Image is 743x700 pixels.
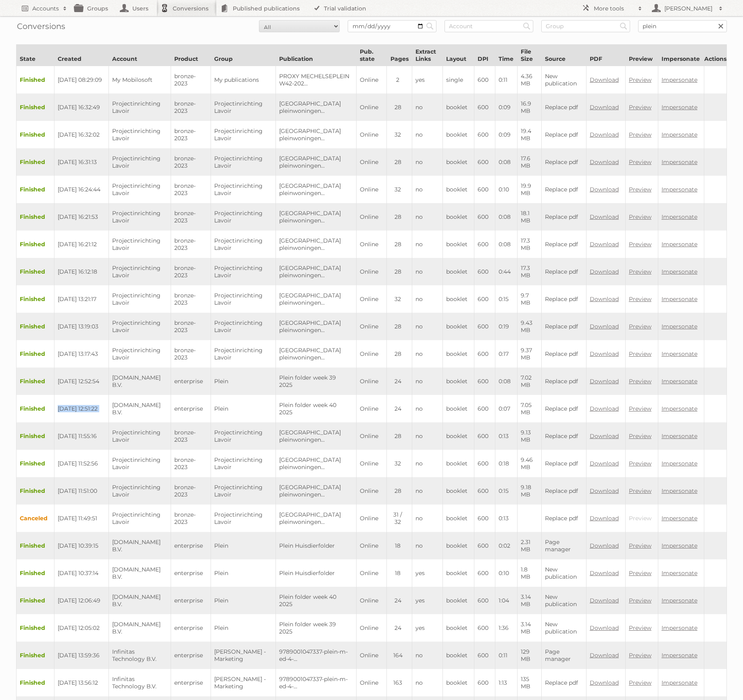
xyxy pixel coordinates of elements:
td: 4.36 MB [518,66,542,94]
td: Projectinrichting Lavoir [109,285,171,313]
td: bronze-2023 [171,422,211,450]
input: Search [424,20,436,32]
a: Impersonate [662,295,697,303]
a: Impersonate [662,76,697,83]
th: Actions [704,45,727,66]
td: booklet [443,148,474,176]
td: no [412,121,443,148]
td: no [412,422,443,450]
td: Finished [17,395,54,422]
span: [DATE] 16:21:12 [58,241,97,248]
td: booklet [443,231,474,258]
td: yes [412,66,443,94]
td: Projectinrichting Lavoir [211,93,276,121]
td: Plein folder week 40 2025 [276,395,357,422]
td: no [412,395,443,422]
td: Projectinrichting Lavoir [109,422,171,450]
input: Account [445,20,533,32]
th: State [17,45,54,66]
td: Projectinrichting Lavoir [211,422,276,450]
input: Group [541,20,630,32]
a: Download [590,652,619,659]
td: Finished [17,66,54,94]
a: Download [590,186,619,193]
a: Impersonate [662,268,697,275]
a: Impersonate [662,323,697,330]
td: 600 [474,340,495,368]
a: Impersonate [662,569,697,577]
td: 600 [474,121,495,148]
td: no [412,176,443,203]
td: booklet [443,395,474,422]
a: Download [590,268,619,275]
td: 24 [387,368,412,395]
a: Preview [629,76,651,83]
th: Time [495,45,518,66]
td: 28 [387,340,412,368]
td: Projectinrichting Lavoir [211,203,276,231]
td: [GEOGRAPHIC_DATA] pleinwoningen... [276,258,357,285]
a: Preview [629,213,651,220]
td: 17.3 MB [518,258,542,285]
td: 600 [474,148,495,176]
td: 0:09 [495,121,518,148]
td: [GEOGRAPHIC_DATA] pleinwoningen... [276,231,357,258]
td: bronze-2023 [171,340,211,368]
a: Impersonate [662,597,697,604]
td: 19.9 MB [518,176,542,203]
a: Impersonate [662,652,697,659]
td: 28 [387,148,412,176]
td: Finished [17,450,54,477]
a: Download [590,350,619,357]
a: Download [590,597,619,604]
td: 0:10 [495,176,518,203]
td: Plein [211,368,276,395]
td: bronze-2023 [171,176,211,203]
a: Preview [629,268,651,275]
td: Online [357,450,387,477]
td: [GEOGRAPHIC_DATA] pleinwoningen... [276,203,357,231]
td: Projectinrichting Lavoir [211,450,276,477]
td: [DOMAIN_NAME] B.V. [109,395,171,422]
td: Finished [17,231,54,258]
td: [GEOGRAPHIC_DATA] pleinwoningen... [276,176,357,203]
td: 0:08 [495,203,518,231]
td: Replace pdf [542,148,586,176]
td: 32 [387,176,412,203]
span: [DATE] 13:17:43 [58,350,98,357]
td: Projectinrichting Lavoir [211,285,276,313]
a: Preview [629,131,651,138]
td: New publication [542,66,586,94]
a: Download [590,323,619,330]
td: booklet [443,340,474,368]
td: 9.13 MB [518,422,542,450]
td: Online [357,422,387,450]
td: Plein folder week 39 2025 [276,368,357,395]
td: Projectinrichting Lavoir [109,450,171,477]
a: Impersonate [662,515,697,522]
a: Preview [629,241,651,248]
a: Download [590,542,619,549]
a: Preview [629,350,651,357]
td: 32 [387,450,412,477]
td: Projectinrichting Lavoir [211,176,276,203]
th: Product [171,45,211,66]
td: booklet [443,176,474,203]
td: Replace pdf [542,121,586,148]
td: single [443,66,474,94]
td: booklet [443,285,474,313]
td: [GEOGRAPHIC_DATA] pleinwoningen... [276,148,357,176]
td: [GEOGRAPHIC_DATA] pleinwoningen... [276,93,357,121]
td: bronze-2023 [171,203,211,231]
td: 600 [474,203,495,231]
td: enterprise [171,395,211,422]
td: Projectinrichting Lavoir [211,313,276,340]
td: 9.37 MB [518,340,542,368]
td: Online [357,148,387,176]
span: [DATE] 16:24:44 [58,186,100,193]
span: [DATE] 13:21:17 [58,295,96,303]
td: booklet [443,93,474,121]
span: [DATE] 16:32:02 [58,131,100,138]
td: Online [357,395,387,422]
td: Replace pdf [542,340,586,368]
